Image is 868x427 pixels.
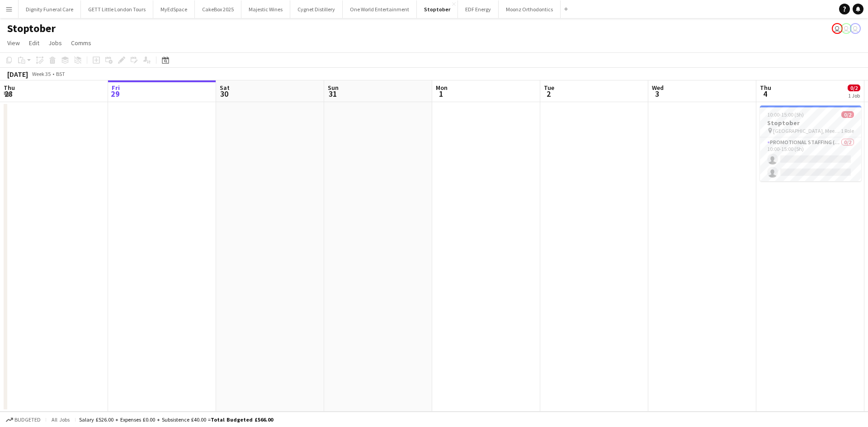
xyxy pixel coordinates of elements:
app-job-card: 10:00-15:00 (5h)0/2Stoptober [GEOGRAPHIC_DATA], Meet outside B&M1 RolePromotional Staffing (Brand... [760,106,861,181]
span: Thu [760,84,771,92]
span: 2 [542,89,554,99]
span: Jobs [48,39,62,47]
span: [GEOGRAPHIC_DATA], Meet outside B&M [773,127,841,134]
button: Majestic Wines [241,0,290,18]
button: GETT Little London Tours [81,0,153,18]
a: Jobs [45,37,66,49]
span: 1 Role [841,127,854,134]
a: Edit [25,37,43,49]
span: 28 [2,89,15,99]
span: Tue [544,84,554,92]
span: Wed [652,84,664,92]
span: Budgeted [14,417,41,423]
div: [DATE] [7,70,28,79]
span: 3 [651,89,664,99]
button: One World Entertainment [343,0,417,18]
span: 0/2 [841,111,854,118]
span: 4 [759,89,771,99]
span: 31 [326,89,339,99]
app-user-avatar: habon mohamed [832,23,843,34]
div: BST [56,70,65,77]
a: View [4,37,24,49]
h3: Stoptober [760,119,861,127]
span: 1 [434,89,448,99]
span: Comms [71,39,91,47]
button: Dignity Funeral Care [19,0,81,18]
span: 30 [218,89,230,99]
span: 10:00-15:00 (5h) [767,111,804,118]
button: Moonz Orthodontics [499,0,561,18]
span: 0/2 [848,84,860,91]
span: Total Budgeted £566.00 [211,416,273,423]
a: Comms [67,37,95,49]
span: Sun [328,84,339,92]
div: Salary £526.00 + Expenses £0.00 + Subsistence £40.00 = [79,416,273,423]
span: Thu [4,84,15,92]
span: Fri [112,84,120,92]
button: CakeBox 2025 [195,0,241,18]
span: Week 35 [30,70,52,77]
button: Budgeted [5,415,42,425]
app-user-avatar: Ellie Allen [850,23,861,34]
app-card-role: Promotional Staffing (Brand Ambassadors)0/210:00-15:00 (5h) [760,137,861,181]
app-user-avatar: Ellie Allen [841,23,852,34]
button: EDF Energy [458,0,499,18]
span: View [7,39,20,47]
span: Edit [29,39,39,47]
div: 1 Job [848,92,860,99]
button: Cygnet Distillery [290,0,343,18]
span: All jobs [50,416,71,423]
span: Sat [220,84,230,92]
span: Mon [436,84,448,92]
h1: Stoptober [7,22,56,35]
button: MyEdSpace [153,0,195,18]
button: Stoptober [417,0,458,18]
span: 29 [110,89,120,99]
